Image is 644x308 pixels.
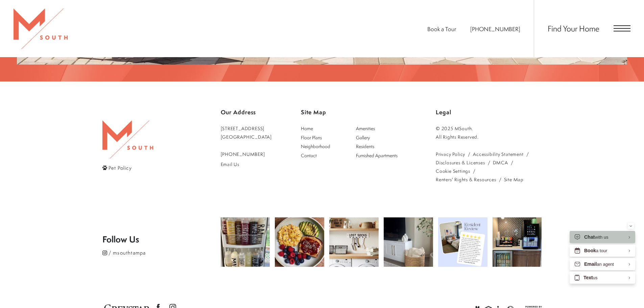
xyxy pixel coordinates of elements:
div: Main [297,124,404,160]
a: Call Us at 813-570-8014 [470,25,520,33]
a: Local and State Disclosures and License Information [436,158,485,167]
a: Go to Gallery [353,133,404,142]
img: Laundry day just got a little more organized! 🧦✨ A 'lost sock' station keeps those solo socks in ... [329,217,379,267]
img: MSouth [14,8,68,49]
button: Open Menu [614,25,630,31]
a: Go to Neighborhood [297,142,349,151]
span: Floor Plans [301,134,322,141]
span: Amenities [356,125,375,132]
a: Renters' Rights & Resources [436,175,496,184]
span: Neighborhood [301,143,330,149]
a: Website Site Map [504,175,524,184]
a: Cookie Settings [436,167,470,175]
a: Book a Tour [427,25,456,33]
img: MSouth [102,120,153,158]
p: Our Address [221,106,272,119]
a: Go to Amenities [353,124,404,133]
a: Go to Home [297,124,349,133]
a: Greystar privacy policy [436,150,465,158]
p: Legal [436,106,542,119]
span: Pet Policy [109,164,132,171]
a: Go to Floor Plans [297,133,349,142]
a: Email Us [221,160,272,168]
a: Follow msouthtampa on Instagram [102,248,221,257]
span: Furnished Apartments [356,152,398,159]
img: Happy National Coffee Day!! Come get a cup. #msouthtampa #nationalcoffeday #tistheseason #coffeeo... [493,217,542,267]
img: Keeping it clean and convenient! 🍶💡 Labeled squeeze bottles make condiments easy to grab and keep... [221,217,270,267]
a: Go to Contact [297,151,349,160]
p: Follow Us [102,235,221,243]
a: Accessibility Statement [473,150,523,158]
a: Get Directions to 5110 South Manhattan Avenue Tampa, FL 33611 [221,124,272,141]
span: Contact [301,152,317,159]
a: Go to Residents [353,142,404,151]
a: Go to Furnished Apartments (opens in a new tab) [353,151,404,160]
a: Find Your Home [548,23,599,34]
p: © 2025 MSouth. [436,124,542,133]
span: [PHONE_NUMBER] [221,151,265,157]
span: [PHONE_NUMBER] [470,25,520,33]
a: Greystar DMCA policy [493,158,508,167]
span: Home [301,125,313,132]
p: Site Map [301,106,407,119]
img: Breakfast is the most important meal of the day! 🥞☕ Start your morning off right with something d... [275,217,324,267]
span: Gallery [356,134,370,141]
img: Keep your blankets organized and your space stylish! 🧺 A simple basket brings both function and w... [384,217,433,267]
p: All Rights Reserved. [436,133,542,141]
span: Residents [356,143,374,149]
a: Call Us [221,150,272,158]
img: Come see what all the hype is about! Get your new home today! #msouthtampa #movenow #thankful #be... [438,217,487,267]
span: / msouthtampa [109,249,146,256]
